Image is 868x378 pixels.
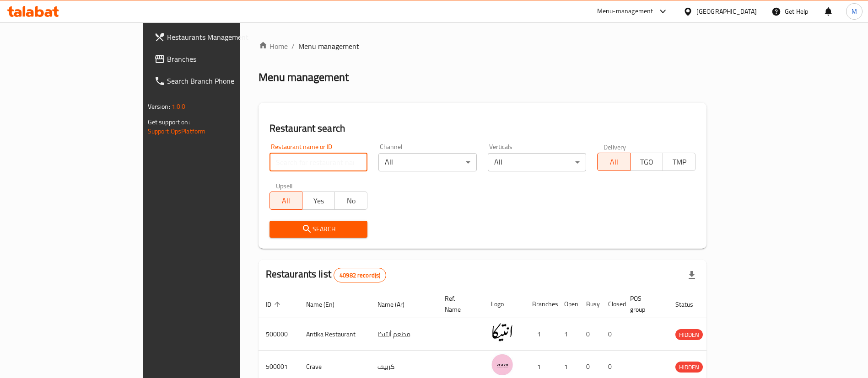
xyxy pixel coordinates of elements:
span: HIDDEN [675,362,703,373]
img: Crave [491,353,514,376]
span: Status [675,299,705,310]
div: Menu-management [597,6,653,17]
th: Closed [601,290,623,318]
th: Branches [525,290,557,318]
span: TMP [667,155,692,169]
label: Delivery [604,144,626,150]
span: Search Branch Phone [167,75,281,86]
span: Search [277,224,361,235]
td: 1 [525,318,557,351]
th: Busy [579,290,601,318]
span: Name (Ar) [377,299,416,310]
span: 40982 record(s) [334,271,386,280]
button: No [334,192,367,210]
th: Open [557,290,579,318]
div: HIDDEN [675,362,703,373]
span: Restaurants Management [167,32,281,43]
h2: Restaurants list [266,267,387,282]
button: All [270,192,302,210]
div: All [488,153,586,171]
span: All [601,155,626,169]
td: Antika Restaurant [299,318,370,351]
span: No [339,194,364,208]
li: / [291,41,295,52]
span: 1.0.0 [172,101,186,112]
button: TMP [663,153,695,171]
span: TGO [634,155,659,169]
h2: Restaurant search [270,122,696,135]
span: ID [266,299,283,310]
span: Ref. Name [445,293,473,315]
span: Version: [148,101,170,112]
span: Name (En) [306,299,346,310]
th: Logo [484,290,525,318]
button: TGO [630,153,663,171]
span: Branches [167,53,281,64]
span: Yes [306,194,331,208]
span: All [274,194,299,208]
button: Yes [302,192,335,210]
div: HIDDEN [675,329,703,340]
div: Export file [681,264,703,286]
label: Upsell [276,182,293,189]
div: [GEOGRAPHIC_DATA] [696,6,757,16]
span: Menu management [298,41,359,52]
td: 0 [601,318,623,351]
a: Search Branch Phone [147,70,288,92]
span: Get support on: [148,116,190,128]
div: All [378,153,477,171]
div: Total records count [334,268,386,282]
button: All [597,153,630,171]
span: M [852,6,857,16]
span: HIDDEN [675,330,703,340]
td: 1 [557,318,579,351]
input: Search for restaurant name or ID.. [270,153,368,171]
td: 0 [579,318,601,351]
td: مطعم أنتيكا [370,318,437,351]
img: Antika Restaurant [491,321,514,344]
a: Branches [147,48,288,70]
a: Restaurants Management [147,26,288,48]
h2: Menu management [259,70,349,85]
span: POS group [630,293,657,315]
a: Support.OpsPlatform [148,125,206,137]
button: Search [270,221,368,238]
nav: breadcrumb [259,41,707,52]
